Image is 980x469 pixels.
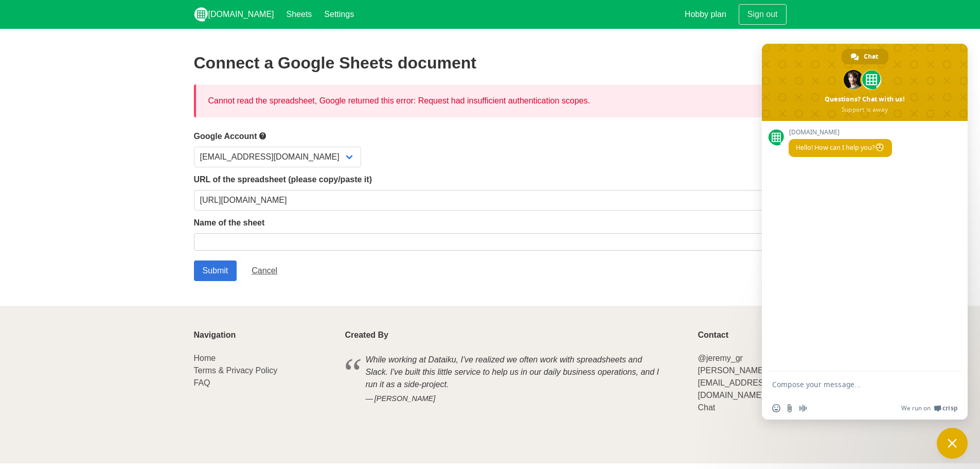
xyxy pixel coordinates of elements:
[786,404,794,412] span: Send a file
[942,404,957,412] span: Crisp
[366,393,665,405] cite: [PERSON_NAME]
[937,428,968,459] div: Close chat
[194,173,787,186] label: URL of the spreadsheet (please copy/paste it)
[698,354,742,362] a: @jeremy_gr
[345,331,686,340] p: Created By
[698,403,715,412] a: Chat
[194,130,787,143] label: Google Account
[194,260,237,281] input: Submit
[194,217,787,229] label: Name of the sheet
[796,143,885,152] span: Hello! How can I help you?
[739,4,787,25] a: Sign out
[194,331,333,340] p: Navigation
[842,49,888,64] div: Chat
[194,366,278,375] a: Terms & Privacy Policy
[194,378,210,387] a: FAQ
[772,380,935,389] textarea: Compose your message...
[194,54,787,72] h2: Connect a Google Sheets document
[901,404,931,412] span: We run on
[772,404,780,412] span: Insert an emoji
[194,354,216,362] a: Home
[864,49,878,64] span: Chat
[194,84,787,117] div: Cannot read the spreadsheet, Google returned this error: Request had insufficient authentication ...
[799,404,807,412] span: Audio message
[243,260,286,281] a: Cancel
[194,7,208,22] img: logo_v2_white.png
[194,190,787,211] input: Should start with https://docs.google.com/spreadsheets/d/
[698,366,771,399] a: [PERSON_NAME][EMAIL_ADDRESS][DOMAIN_NAME]
[698,331,786,340] p: Contact
[345,352,686,406] blockquote: While working at Dataiku, I've realized we often work with spreadsheets and Slack. I've built thi...
[901,404,957,412] a: We run onCrisp
[789,129,892,136] span: [DOMAIN_NAME]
